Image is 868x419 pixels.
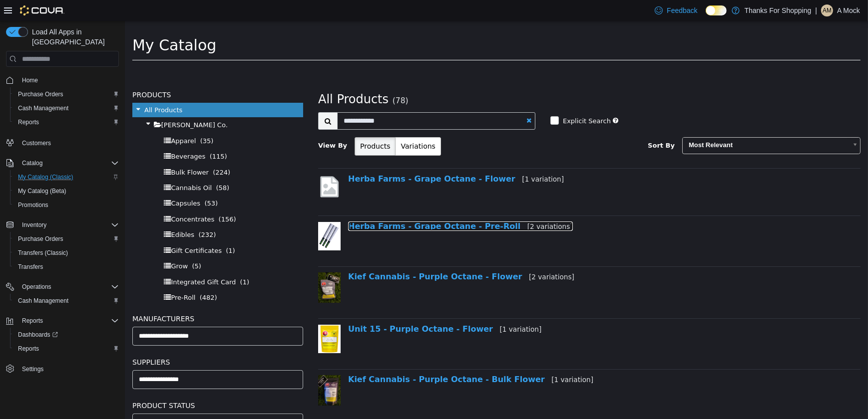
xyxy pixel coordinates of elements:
span: Beverages [46,132,80,139]
img: 150 [193,201,216,229]
button: Transfers [10,260,123,274]
span: Promotions [14,199,119,211]
button: Customers [2,135,123,150]
span: My Catalog (Beta) [14,185,119,197]
span: Bulk Flower [46,148,83,155]
span: Purchase Orders [14,88,119,100]
button: Variations [270,116,316,135]
span: Transfers [18,263,43,271]
p: Thanks For Shopping [745,4,812,16]
small: [1 variation] [397,154,439,162]
span: [PERSON_NAME] Co. [36,100,103,108]
img: missing-image.png [193,154,216,178]
a: Reports [14,116,43,128]
span: (1) [101,226,110,233]
a: Kief Cannabis - Purple Octane - Bulk Flower[1 variation] [223,354,468,363]
span: Promotions [18,201,48,209]
a: Settings [18,363,47,375]
button: Catalog [2,156,123,170]
button: Operations [18,281,55,293]
span: Transfers [14,261,119,273]
span: Operations [18,281,119,293]
button: Products [230,116,271,135]
a: Dashboards [10,328,123,342]
span: All Products [19,85,57,93]
small: [1 variation] [427,355,468,363]
a: Transfers [14,261,47,273]
span: Home [22,76,38,84]
span: (58) [91,163,104,171]
a: Herba Farms - Grape Octane - Flower[1 variation] [223,153,439,163]
span: Edibles [46,210,69,217]
small: (78) [268,75,284,84]
span: View By [193,121,222,128]
span: (224) [88,148,105,155]
span: Reports [18,345,39,353]
button: Reports [10,342,123,356]
span: Feedback [667,5,697,15]
small: [2 variations] [403,202,448,209]
span: Apparel [46,116,71,124]
h5: Suppliers [7,335,178,347]
button: Reports [2,314,123,328]
a: Reports [14,343,43,355]
span: Pre-Roll [46,273,70,280]
h5: Manufacturers [7,292,178,304]
span: All Products [193,71,264,85]
button: Cash Management [10,101,123,115]
span: My Catalog (Beta) [18,187,66,195]
a: Herba Farms - Grape Octane - Pre-Roll[2 variations] [223,201,448,210]
span: Dashboards [14,329,119,341]
span: Customers [18,136,119,149]
span: Reports [22,317,43,325]
span: Cash Management [18,297,68,305]
span: Inventory [18,219,119,231]
button: Catalog [18,157,46,169]
button: Purchase Orders [10,232,123,246]
div: A Mock [821,4,833,16]
span: Sort By [523,121,550,128]
span: Purchase Orders [18,90,63,98]
a: Unit 15 - Purple Octane - Flower[1 variation] [223,303,417,313]
a: Feedback [651,0,701,20]
span: Catalog [18,157,119,169]
span: Cash Management [18,104,68,112]
span: Home [18,74,119,86]
p: A Mock [837,4,860,16]
span: Integrated Gift Card [46,257,111,265]
span: Catalog [22,159,42,167]
span: (232) [73,210,91,217]
span: Operations [22,283,51,291]
span: Most Relevant [558,117,722,132]
button: My Catalog (Classic) [10,170,123,184]
input: Dark Mode [706,5,727,16]
img: 150 [193,354,216,384]
a: Cash Management [14,295,72,307]
a: Kief Cannabis - Purple Octane - Flower[2 variations] [223,251,449,260]
span: Dark Mode [706,15,706,16]
span: Grow [46,241,63,249]
span: My Catalog (Classic) [14,171,119,183]
img: 150 [193,304,216,332]
button: Settings [2,362,123,376]
span: Capsules [46,179,75,186]
nav: Complex example [6,69,119,402]
a: My Catalog (Classic) [14,171,77,183]
span: Cash Management [14,102,119,114]
span: Reports [18,315,119,327]
span: Settings [18,363,119,375]
a: Cash Management [14,102,72,114]
button: Inventory [18,219,50,231]
button: Cash Management [10,294,123,308]
small: [2 variations] [404,252,449,260]
a: Purchase Orders [14,233,67,245]
span: Inventory [22,221,46,229]
span: AM [823,4,832,16]
span: Purchase Orders [18,235,63,243]
span: Settings [22,365,43,373]
span: Cash Management [14,295,119,307]
small: [1 variation] [375,304,417,312]
button: Purchase Orders [10,87,123,101]
span: Reports [18,118,39,126]
p: | [815,4,817,16]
